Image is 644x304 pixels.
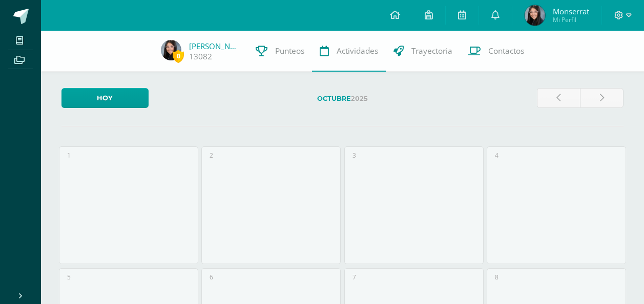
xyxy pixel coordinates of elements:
[161,40,181,60] img: 152ebba61115f13766b8cf6940615ceb.png
[157,88,529,109] label: 2025
[210,273,213,281] div: 6
[525,5,545,26] img: 152ebba61115f13766b8cf6940615ceb.png
[386,31,460,72] a: Trayectoria
[61,88,149,108] a: Hoy
[317,95,351,102] strong: Octubre
[189,51,212,62] a: 13082
[460,31,532,72] a: Contactos
[248,31,312,72] a: Punteos
[488,46,524,56] span: Contactos
[210,151,213,160] div: 2
[553,15,589,24] span: Mi Perfil
[67,273,71,281] div: 5
[411,46,452,56] span: Trayectoria
[352,273,356,281] div: 7
[352,151,356,160] div: 3
[189,41,240,51] a: [PERSON_NAME]
[67,151,71,160] div: 1
[275,46,304,56] span: Punteos
[337,46,378,56] span: Actividades
[173,50,184,62] span: 0
[495,151,498,160] div: 4
[553,6,589,16] span: Monserrat
[495,273,498,281] div: 8
[312,31,386,72] a: Actividades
